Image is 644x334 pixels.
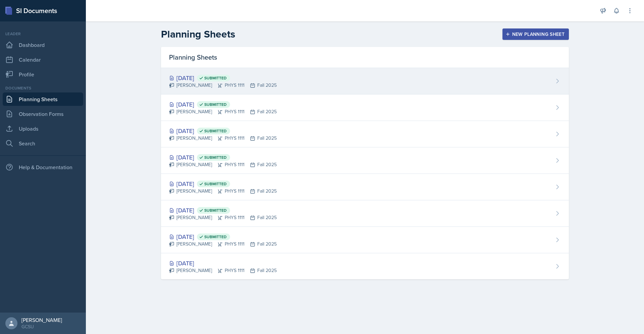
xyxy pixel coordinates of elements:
a: [DATE] Submitted [PERSON_NAME]PHYS 1111Fall 2025 [161,121,569,147]
div: [DATE] [169,73,277,82]
a: [DATE] Submitted [PERSON_NAME]PHYS 1111Fall 2025 [161,200,569,227]
div: [PERSON_NAME] PHYS 1111 Fall 2025 [169,241,277,248]
div: [PERSON_NAME] PHYS 1111 Fall 2025 [169,135,277,142]
div: Leader [3,31,83,37]
div: [DATE] [169,206,277,215]
span: Submitted [204,75,227,81]
div: [DATE] [169,179,277,188]
a: [DATE] Submitted [PERSON_NAME]PHYS 1111Fall 2025 [161,227,569,253]
div: [PERSON_NAME] PHYS 1111 Fall 2025 [169,214,277,221]
div: Help & Documentation [3,160,83,174]
div: [DATE] [169,126,277,135]
div: GCSU [21,323,62,330]
span: Submitted [204,208,227,213]
a: Uploads [3,122,83,135]
div: [DATE] [169,153,277,162]
div: [PERSON_NAME] PHYS 1111 Fall 2025 [169,108,277,115]
span: Submitted [204,155,227,160]
div: Documents [3,85,83,91]
a: Observation Forms [3,107,83,121]
div: [DATE] [169,232,277,241]
div: [PERSON_NAME] PHYS 1111 Fall 2025 [169,82,277,89]
div: [PERSON_NAME] PHYS 1111 Fall 2025 [169,188,277,195]
a: [DATE] Submitted [PERSON_NAME]PHYS 1111Fall 2025 [161,174,569,200]
span: Submitted [204,128,227,134]
span: Submitted [204,234,227,240]
a: Search [3,137,83,150]
div: New Planning Sheet [507,31,565,37]
div: [PERSON_NAME] [21,317,62,323]
a: Calendar [3,53,83,66]
a: Planning Sheets [3,92,83,106]
div: [DATE] [169,259,277,268]
a: [DATE] Submitted [PERSON_NAME]PHYS 1111Fall 2025 [161,68,569,94]
a: Profile [3,68,83,81]
div: Planning Sheets [161,47,569,68]
button: New Planning Sheet [502,28,569,40]
span: Submitted [204,181,227,187]
div: [PERSON_NAME] PHYS 1111 Fall 2025 [169,161,277,168]
a: Dashboard [3,38,83,52]
h2: Planning Sheets [161,28,235,40]
a: [DATE] Submitted [PERSON_NAME]PHYS 1111Fall 2025 [161,94,569,121]
div: [PERSON_NAME] PHYS 1111 Fall 2025 [169,267,277,274]
a: [DATE] Submitted [PERSON_NAME]PHYS 1111Fall 2025 [161,147,569,174]
div: [DATE] [169,100,277,109]
a: [DATE] [PERSON_NAME]PHYS 1111Fall 2025 [161,253,569,279]
span: Submitted [204,102,227,107]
